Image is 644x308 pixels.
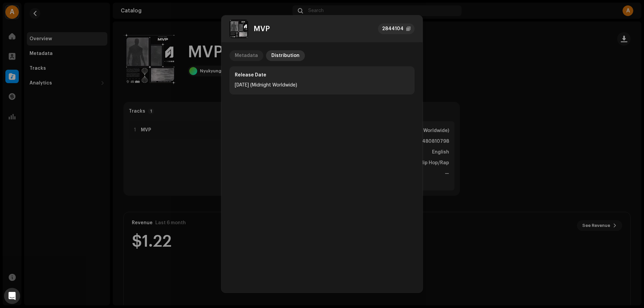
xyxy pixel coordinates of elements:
div: MVP [254,25,270,33]
div: Metadata [235,50,258,61]
div: Open Intercom Messenger [4,288,20,304]
div: 2844104 [382,25,404,33]
img: 0a17196e-6ac0-436c-a0b2-ffe683889258 [229,19,248,38]
div: [DATE] (Midnight Worldwide) [235,81,409,89]
div: Distribution [271,50,300,61]
div: Release Date [235,72,409,78]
